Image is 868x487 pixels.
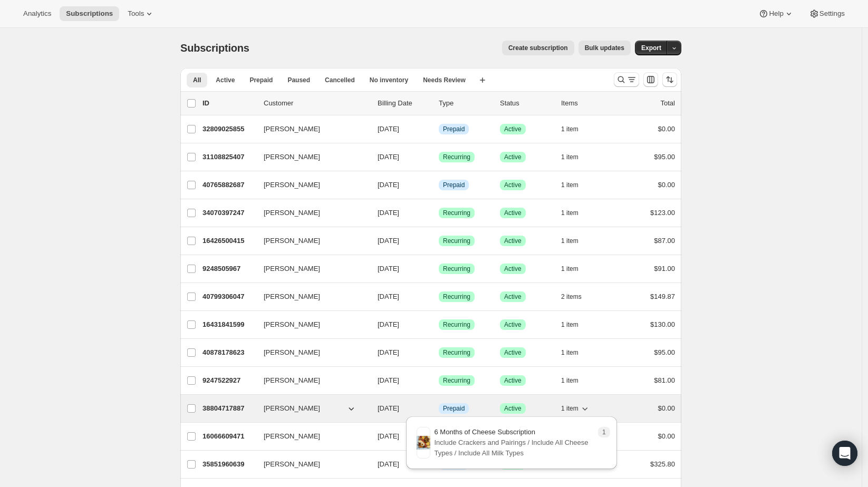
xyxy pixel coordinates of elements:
button: 1 item [561,178,590,192]
button: 1 item [561,150,590,164]
button: [PERSON_NAME] [257,288,363,305]
span: Recurring [443,209,470,217]
span: Paused [287,76,310,84]
div: 16431841599[PERSON_NAME][DATE]SuccessRecurringSuccessActive1 item$130.00 [202,317,675,332]
span: [PERSON_NAME] [264,264,320,274]
p: 16426500415 [202,236,255,246]
span: $0.00 [658,404,675,412]
span: Recurring [443,348,470,357]
button: [PERSON_NAME] [257,316,363,333]
span: [DATE] [378,237,399,245]
p: 16431841599 [202,319,255,330]
span: $325.80 [650,460,675,468]
button: [PERSON_NAME] [257,232,363,249]
span: [DATE] [378,376,399,384]
span: Active [504,153,522,161]
span: No inventory [370,76,408,84]
span: $0.00 [658,125,675,133]
span: [PERSON_NAME] [264,152,320,162]
div: 9247522927[PERSON_NAME][DATE]SuccessRecurringSuccessActive1 item$81.00 [202,373,675,388]
div: Type [439,98,491,109]
span: [PERSON_NAME] [264,208,320,218]
span: 1 item [561,237,578,245]
span: 1 item [561,125,578,133]
span: [PERSON_NAME] [264,459,320,470]
span: $81.00 [654,376,675,384]
span: 1 item [561,209,578,217]
span: 1 item [561,153,578,161]
span: [DATE] [378,404,399,412]
span: $0.00 [658,181,675,189]
p: 38804717887 [202,403,255,414]
button: 1 item [561,345,590,360]
div: Open Intercom Messenger [832,441,857,466]
p: 31108825407 [202,152,255,162]
button: [PERSON_NAME] [257,428,363,445]
button: [PERSON_NAME] [257,149,363,165]
button: 1 item [561,317,590,332]
button: 1 item [561,401,590,416]
span: Prepaid [249,76,273,84]
span: $123.00 [650,209,675,217]
div: 40765882687[PERSON_NAME][DATE]InfoPrepaidSuccessActive1 item$0.00 [202,178,675,192]
span: [PERSON_NAME] [264,375,320,386]
button: Subscriptions [60,6,119,21]
span: Recurring [443,265,470,273]
button: Create new view [474,73,491,87]
span: Tools [128,9,144,18]
span: Analytics [23,9,51,18]
button: [PERSON_NAME] [257,456,363,473]
span: [PERSON_NAME] [264,403,320,414]
span: [DATE] [378,153,399,161]
button: Analytics [17,6,57,21]
span: All [193,76,201,84]
p: 9247522927 [202,375,255,386]
button: 1 item [561,206,590,220]
span: $95.00 [654,153,675,161]
span: 1 [602,428,606,436]
button: [PERSON_NAME] [257,372,363,389]
button: Create subscription [502,41,574,55]
p: Status [500,98,553,109]
span: [DATE] [378,320,399,328]
p: ID [202,98,255,109]
div: 9248505967[PERSON_NAME][DATE]SuccessRecurringSuccessActive1 item$91.00 [202,261,675,276]
div: 16066609471[PERSON_NAME][DATE]InfoPrepaidSuccessActive1 item$0.00 [202,429,675,444]
span: Cancelled [325,76,355,84]
span: 1 item [561,265,578,273]
button: [PERSON_NAME] [257,400,363,417]
button: 1 item [561,233,590,248]
p: 34070397247 [202,208,255,218]
span: 1 item [561,181,578,189]
button: Customize table column order and visibility [643,72,658,87]
span: $95.00 [654,348,675,356]
span: Active [504,404,522,413]
span: $91.00 [654,265,675,272]
span: $87.00 [654,237,675,245]
span: [DATE] [378,293,399,300]
p: Billing Date [378,98,430,109]
button: [PERSON_NAME] [257,204,363,221]
button: 1 item [561,373,590,388]
span: Prepaid [443,404,465,413]
button: Tools [121,6,161,21]
span: [PERSON_NAME] [264,291,320,302]
button: Settings [803,6,851,21]
p: Customer [264,98,369,109]
span: [DATE] [378,460,399,468]
p: 9248505967 [202,264,255,274]
span: [PERSON_NAME] [264,236,320,246]
span: $149.87 [650,293,675,300]
span: Active [504,265,522,273]
button: 1 item [561,122,590,137]
span: Active [504,237,522,245]
div: 32809025855[PERSON_NAME][DATE]InfoPrepaidSuccessActive1 item$0.00 [202,122,675,137]
p: 40765882687 [202,180,255,190]
span: Active [216,76,235,84]
div: 31108825407[PERSON_NAME][DATE]SuccessRecurringSuccessActive1 item$95.00 [202,150,675,164]
button: Bulk updates [578,41,631,55]
span: Bulk updates [585,44,624,52]
p: Include Crackers and Pairings / Include All Cheese Types / Include All Milk Types [435,437,593,459]
span: Subscriptions [180,42,249,54]
span: 2 items [561,293,582,301]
